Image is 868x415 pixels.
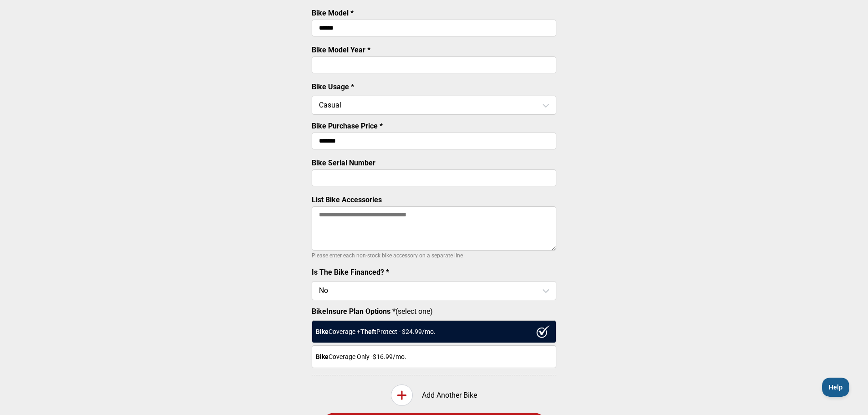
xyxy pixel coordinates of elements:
div: Coverage + Protect - $ 24.99 /mo. [312,320,556,343]
strong: Bike [316,353,329,360]
strong: BikeInsure Plan Options * [312,307,395,316]
strong: Bike [316,328,329,335]
strong: Theft [360,328,376,335]
label: Bike Serial Number [312,159,375,167]
div: Coverage Only - $16.99 /mo. [312,345,556,368]
iframe: Toggle Customer Support [822,378,850,397]
p: Please enter each non-stock bike accessory on a separate line [312,250,556,261]
img: ux1sgP1Haf775SAghJI38DyDlYP+32lKFAAAAAElFTkSuQmCC [536,325,550,338]
label: Bike Model * [312,9,354,17]
label: Is The Bike Financed? * [312,268,389,277]
label: Bike Purchase Price * [312,122,383,130]
label: (select one) [312,307,556,316]
label: List Bike Accessories [312,195,382,204]
div: Add Another Bike [312,384,556,406]
label: Bike Model Year * [312,46,370,54]
label: Bike Usage * [312,82,354,91]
